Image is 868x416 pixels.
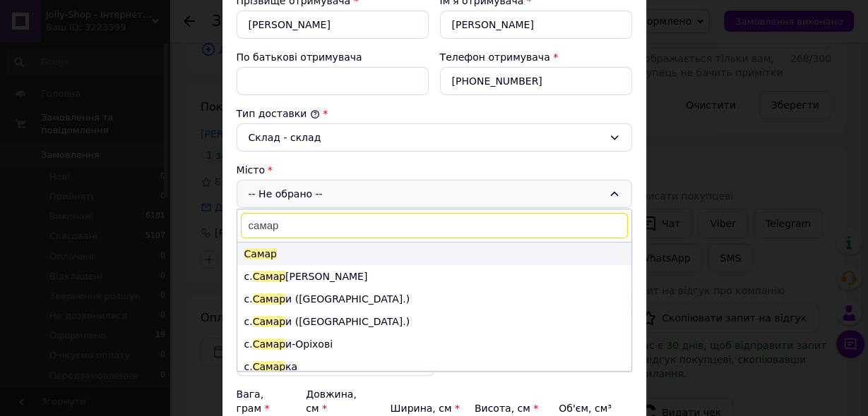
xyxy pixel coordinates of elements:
[237,180,632,208] div: -- Не обрано --
[237,106,632,121] div: Тип доставки
[237,51,362,63] label: По батькові отримувача
[440,51,550,63] label: Телефон отримувача
[237,310,631,333] li: с. и ([GEOGRAPHIC_DATA].)
[237,355,631,378] li: с. ка
[237,288,631,310] li: с. и ([GEOGRAPHIC_DATA].)
[475,403,538,414] label: Висота, см
[253,293,285,305] span: Самар
[253,316,285,327] span: Самар
[244,248,277,259] span: Самар
[390,403,459,414] label: Ширина, см
[306,389,357,414] label: Довжина, см
[249,130,603,145] div: Склад - склад
[253,338,285,350] span: Самар
[440,67,632,95] input: +380
[237,265,631,288] li: с. [PERSON_NAME]
[253,271,285,282] span: Самар
[237,163,632,177] div: Місто
[253,361,285,372] span: Самар
[237,389,270,414] label: Вага, грам
[237,333,631,355] li: с. и-Оріхові
[559,401,631,415] div: Об'єм, см³
[241,213,628,238] input: Знайти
